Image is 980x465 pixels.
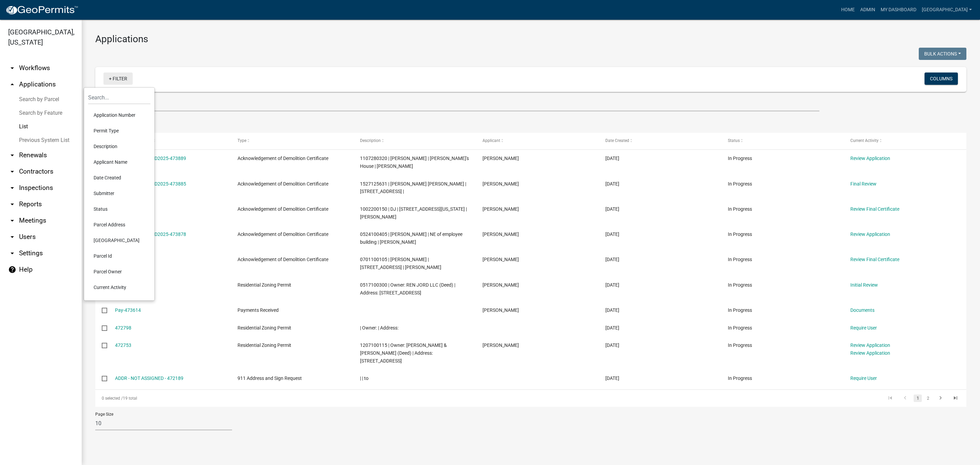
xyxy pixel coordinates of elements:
span: Laura Johnston [483,231,519,237]
li: Permit Type [88,123,150,139]
div: 19 total [95,390,441,407]
span: In Progress [728,206,752,212]
li: Parcel Id [88,248,150,264]
span: 09/02/2025 [605,342,619,348]
datatable-header-cell: Description [354,133,476,149]
li: page 2 [923,392,933,404]
li: Applicant Name [88,154,150,170]
span: 09/04/2025 [605,307,619,313]
a: go to previous page [899,395,912,402]
a: Final Review [850,181,877,187]
span: 1002200150 | DJ | 22355 610TH AVE Nevada | Laura Johnston [360,206,467,220]
span: Type [238,138,246,143]
a: Review Application [850,156,890,161]
i: arrow_drop_down [8,151,16,159]
span: Residential Zoning Permit [238,342,291,348]
i: arrow_drop_down [8,184,16,192]
span: Dennis [483,342,519,348]
datatable-header-cell: Applicant [476,133,599,149]
span: Kimberly Grandinetti [483,257,519,262]
span: 09/04/2025 [605,231,619,237]
li: [GEOGRAPHIC_DATA] [88,233,150,248]
a: Documents [850,307,875,313]
i: arrow_drop_down [8,200,16,208]
span: Nathan Hamersley [483,282,519,288]
input: Search for applications [95,97,819,111]
span: Payments Received [238,307,279,313]
li: Description [88,139,150,154]
datatable-header-cell: Date Created [599,133,721,149]
span: In Progress [728,231,752,237]
a: Initial Review [850,282,878,288]
i: arrow_drop_down [8,217,16,225]
span: 09/04/2025 [605,257,619,262]
span: In Progress [728,307,752,313]
span: Acknowledgement of Demolition Certificate [238,257,328,262]
span: In Progress [728,181,752,187]
a: Pay-473614 [115,307,141,313]
i: help [8,266,16,274]
a: Home [838,3,857,16]
span: 1107280320 | Kyle | Allie's House | Laura Johnston [360,156,469,169]
span: In Progress [728,375,752,381]
span: Date Created [605,138,629,143]
span: 0524100405 | Freddie Mercury | NE of employee building | Laura Johnston [360,231,462,245]
datatable-header-cell: Current Activity [844,133,966,149]
i: arrow_drop_down [8,64,16,72]
h3: Applications [95,33,966,45]
a: Review Final Certificate [850,206,899,212]
span: In Progress [728,325,752,331]
a: Require User [850,375,877,381]
span: Status [728,138,740,143]
i: arrow_drop_up [8,80,16,89]
span: Residential Zoning Permit [238,325,291,331]
span: 0 selected / [102,396,123,401]
span: Residential Zoning Permit [238,282,291,288]
span: 0517100300 | Owner: REN JORD LLC (Deed) | Address: 6700 510TH AVE [360,282,455,295]
span: Current Activity [850,138,879,143]
li: Status [88,201,150,217]
a: Review Application [850,350,890,356]
span: In Progress [728,257,752,262]
li: page 1 [913,392,923,404]
span: Acknowledgement of Demolition Certificate [238,156,328,161]
span: 09/04/2025 [605,156,619,161]
a: Review Application [850,231,890,237]
li: Application Number [88,107,150,123]
span: In Progress [728,342,752,348]
span: Tracy Troutner [483,307,519,313]
span: Kyle [483,156,519,161]
span: Acknowledgement of Demolition Certificate [238,231,328,237]
datatable-header-cell: Type [231,133,354,149]
a: 1 [914,395,922,402]
a: 472798 [115,325,131,331]
span: Allie Hoffman [483,206,519,212]
a: 2 [924,395,932,402]
a: 472753 [115,342,131,348]
a: Admin [857,3,878,16]
input: Search... [88,91,150,105]
span: 1207100115 | Owner: VAUGHN, DENNIS & CHRIS (Deed) | Address: 68062 LINCOLN HIGHWAY [360,342,447,364]
a: Require User [850,325,877,331]
button: Columns [925,73,958,85]
a: Review Application [850,342,890,348]
span: In Progress [728,156,752,161]
a: go to last page [949,395,962,402]
a: + Filter [103,73,133,85]
a: Review Final Certificate [850,257,899,262]
span: Acknowledgement of Demolition Certificate [238,206,328,212]
span: Description [360,138,381,143]
span: 09/04/2025 [605,181,619,187]
a: [GEOGRAPHIC_DATA] [919,3,975,16]
span: 09/04/2025 [605,282,619,288]
li: Date Created [88,170,150,186]
span: | Owner: | Address: [360,325,398,331]
a: go to next page [934,395,947,402]
span: Acknowledgement of Demolition Certificate [238,181,328,187]
span: Laura Johnston [483,181,519,187]
span: 09/03/2025 [605,325,619,331]
span: 0701100105 | SMITH, LAUREN | 2401 SW Prairie Trail Pkwy | Laura Johnston [360,257,441,270]
datatable-header-cell: Status [721,133,844,149]
span: 09/04/2025 [605,206,619,212]
i: arrow_drop_down [8,167,16,176]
